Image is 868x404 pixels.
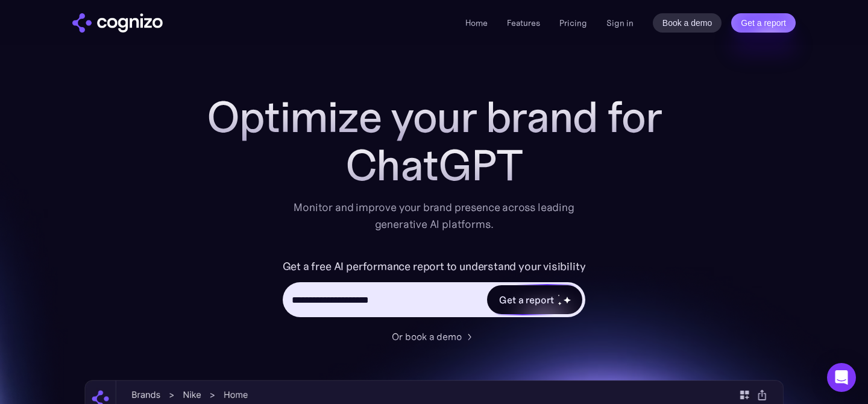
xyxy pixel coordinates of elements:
[731,13,796,33] a: Get a report
[133,71,203,79] div: Keywords by Traffic
[31,31,86,41] div: Domain: [URL]
[19,31,29,41] img: website_grey.svg
[72,13,163,33] a: home
[193,141,675,189] div: ChatGPT
[486,284,583,315] a: Get a reportstarstarstar
[193,93,675,141] h1: Optimize your brand for
[558,301,562,306] img: star
[286,199,582,233] div: Monitor and improve your brand presence across leading generative AI platforms.
[19,19,29,29] img: logo_orange.svg
[34,19,59,29] div: v 4.0.25
[120,70,130,80] img: tab_keywords_by_traffic_grey.svg
[283,257,586,276] label: Get a free AI performance report to understand your visibility
[653,13,722,33] a: Book a demo
[33,70,42,80] img: tab_domain_overview_orange.svg
[563,296,571,304] img: star
[559,17,587,28] a: Pricing
[507,17,540,28] a: Features
[827,363,856,392] div: Open Intercom Messenger
[392,329,462,344] div: Or book a demo
[606,16,634,30] a: Sign in
[283,257,586,323] form: Hero URL Input Form
[558,294,559,296] img: star
[46,71,108,79] div: Domain Overview
[465,17,488,28] a: Home
[499,292,553,307] div: Get a report
[72,13,163,33] img: cognizo logo
[392,329,476,344] a: Or book a demo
